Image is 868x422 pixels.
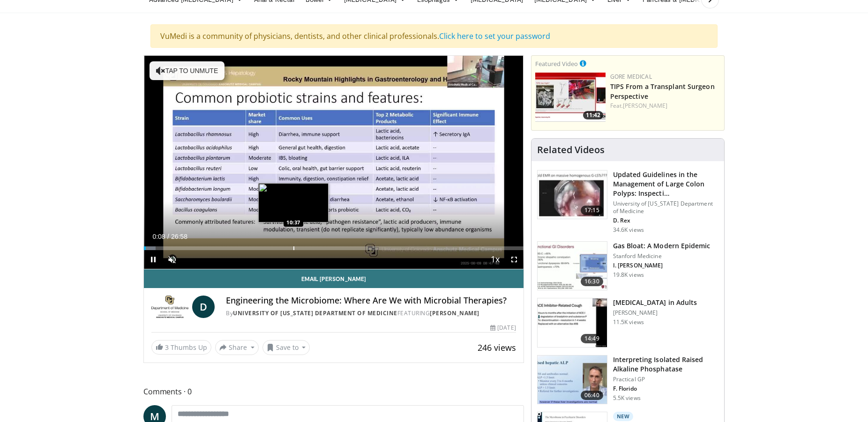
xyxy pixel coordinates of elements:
[538,298,607,347] img: 11950cd4-d248-4755-8b98-ec337be04c84.150x105_q85_crop-smart_upscale.jpg
[537,241,718,291] a: 16:30 Gas Bloat: A Modern Epidemic Stanford Medicine I. [PERSON_NAME] 19.8K views
[613,252,711,260] p: Stanford Medicine
[613,318,644,326] p: 11.5K views
[538,355,607,404] img: 6a4ee52d-0f16-480d-a1b4-8187386ea2ed.150x105_q85_crop-smart_upscale.jpg
[581,391,603,400] span: 06:40
[610,82,715,101] a: TIPS From a Transplant Surgeon Perspective
[537,355,718,405] a: 06:40 Interpreting Isolated Raised Alkaline Phosphatase Practical GP F. Florido 5.5K views
[581,206,603,215] span: 17:15
[439,31,550,41] a: Click here to set your password
[535,73,606,122] a: 11:42
[613,298,697,307] h3: [MEDICAL_DATA] in Adults
[535,73,606,122] img: 4003d3dc-4d84-4588-a4af-bb6b84f49ae6.150x105_q85_crop-smart_upscale.jpg
[613,309,697,317] p: [PERSON_NAME]
[535,59,578,68] small: Featured Video
[163,250,181,269] button: Unmute
[151,340,211,355] a: 3 Thumbs Up
[613,170,718,198] h3: Updated Guidelines in the Management of Large Colon Polyps: Inspecti…
[613,200,718,215] p: University of [US_STATE] Department of Medicine
[623,102,667,110] a: [PERSON_NAME]
[150,61,224,80] button: Tap to unmute
[192,296,215,318] a: D
[144,269,524,288] a: Email [PERSON_NAME]
[537,144,605,155] h4: Related Videos
[490,324,516,332] div: [DATE]
[165,343,169,352] span: 3
[613,412,634,421] p: New
[144,56,524,269] video-js: Video Player
[150,24,718,48] div: VuMedi is a community of physicians, dentists, and other clinical professionals.
[537,298,718,348] a: 14:49 [MEDICAL_DATA] in Adults [PERSON_NAME] 11.5K views
[486,250,505,269] button: Playback Rate
[613,271,644,279] p: 19.8K views
[505,250,524,269] button: Fullscreen
[613,355,718,374] h3: Interpreting Isolated Raised Alkaline Phosphatase
[613,376,718,383] p: Practical GP
[613,394,641,402] p: 5.5K views
[613,217,718,224] p: D. Rex
[233,309,397,317] a: University of [US_STATE] Department of Medicine
[226,309,516,318] div: By FEATURING
[144,246,524,250] div: Progress Bar
[152,233,165,240] span: 0:08
[537,170,718,234] a: 17:15 Updated Guidelines in the Management of Large Colon Polyps: Inspecti… University of [US_STA...
[538,170,607,219] img: dfcfcb0d-b871-4e1a-9f0c-9f64970f7dd8.150x105_q85_crop-smart_upscale.jpg
[610,73,652,81] a: Gore Medical
[583,111,603,119] span: 11:42
[613,226,644,234] p: 34.6K views
[581,334,603,343] span: 14:49
[144,250,163,269] button: Pause
[262,340,310,355] button: Save to
[610,102,720,110] div: Feat.
[478,342,516,353] span: 246 views
[258,183,329,222] img: image.jpeg
[167,233,169,240] span: /
[581,277,603,286] span: 16:30
[226,296,516,306] h4: Engineering the Microbiome: Where Are We with Microbial Therapies?
[430,309,479,317] a: [PERSON_NAME]
[215,340,259,355] button: Share
[613,262,711,269] p: I. [PERSON_NAME]
[613,241,711,251] h3: Gas Bloat: A Modern Epidemic
[613,385,718,392] p: F. Florido
[538,242,607,290] img: 480ec31d-e3c1-475b-8289-0a0659db689a.150x105_q85_crop-smart_upscale.jpg
[151,296,188,318] img: University of Colorado Department of Medicine
[171,233,187,240] span: 26:58
[143,385,524,398] span: Comments 0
